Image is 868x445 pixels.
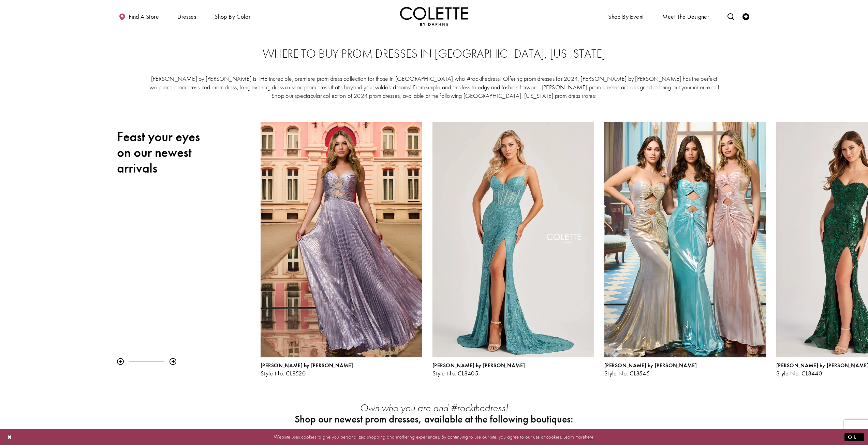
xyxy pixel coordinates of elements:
span: Style No. CL8405 [432,369,478,377]
span: Dresses [176,7,198,26]
span: Style No. CL8520 [261,369,306,377]
span: Shop By Event [606,7,645,26]
div: Colette by Daphne Style No. CL8405 [427,117,599,382]
span: [PERSON_NAME] by [PERSON_NAME] [604,362,697,369]
h2: Where to buy prom dresses in [GEOGRAPHIC_DATA], [US_STATE] [131,47,738,61]
a: Check Wishlist [741,7,751,26]
span: Meet the designer [662,13,709,20]
button: Close Dialog [4,431,16,443]
div: Colette by Daphne Style No. CL8545 [599,117,771,382]
span: Shop by color [213,7,252,26]
em: Own who you are and #rockthedress! [360,401,508,414]
span: Find a store [129,13,159,20]
a: Visit Colette by Daphne Style No. CL8405 Page [432,122,594,357]
h2: Feast your eyes on our newest arrivals [117,129,206,176]
span: [PERSON_NAME] by [PERSON_NAME] [432,362,525,369]
span: [PERSON_NAME] by [PERSON_NAME] [261,362,353,369]
a: Meet the designer [661,7,711,26]
div: Colette by Daphne Style No. CL8405 [432,362,594,377]
a: Find a store [117,7,161,26]
a: Visit Colette by Daphne Style No. CL8520 Page [261,122,422,357]
p: [PERSON_NAME] by [PERSON_NAME] is THE incredible, premiere prom dress collection for those in [GE... [147,74,721,100]
div: Colette by Daphne Style No. CL8520 [261,362,422,377]
p: Website uses cookies to give you personalized shopping and marketing experiences. By continuing t... [49,432,819,442]
span: Shop By Event [608,13,644,20]
a: Toggle search [726,7,736,26]
span: Style No. CL8545 [604,369,650,377]
a: Visit Colette by Daphne Style No. CL8545 Page [604,122,766,357]
span: Shop by color [215,13,250,20]
div: Colette by Daphne Style No. CL8545 [604,362,766,377]
a: Visit Home Page [400,7,468,26]
img: Colette by Daphne [400,7,468,26]
h2: Shop our newest prom dresses, available at the following boutiques: [289,414,579,425]
span: Dresses [177,13,196,20]
span: Style No. CL8440 [776,369,822,377]
a: here [585,433,593,440]
div: Colette by Daphne Style No. CL8520 [255,117,427,382]
button: Submit Dialog [844,433,864,441]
